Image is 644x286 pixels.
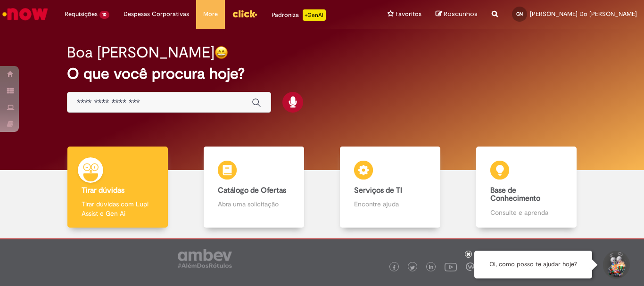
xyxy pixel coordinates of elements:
p: Encontre ajuda [354,199,426,209]
p: +GenAi [303,9,326,21]
span: Favoritos [396,9,421,19]
img: logo_footer_linkedin.png [429,265,434,270]
p: Consulte e aprenda [490,208,562,217]
p: Abra uma solicitação [218,199,289,209]
img: click_logo_yellow_360x200.png [232,7,257,21]
b: Base de Conhecimento [490,186,540,204]
div: Oi, como posso te ajudar hoje? [474,251,592,278]
span: [PERSON_NAME] Do [PERSON_NAME] [530,10,637,18]
span: 10 [99,11,109,19]
b: Tirar dúvidas [82,186,124,195]
a: Serviços de TI Encontre ajuda [322,147,458,228]
a: Base de Conhecimento Consulte e aprenda [458,147,594,228]
span: Despesas Corporativas [124,9,189,19]
p: Tirar dúvidas com Lupi Assist e Gen Ai [82,199,153,218]
span: Requisições [65,9,98,19]
a: Tirar dúvidas Tirar dúvidas com Lupi Assist e Gen Ai [50,147,186,228]
span: Rascunhos [444,9,478,18]
img: logo_footer_workplace.png [466,262,474,271]
img: happy-face.png [215,46,228,59]
b: Catálogo de Ofertas [218,186,286,195]
img: logo_footer_facebook.png [392,265,396,270]
h2: Boa [PERSON_NAME] [67,44,215,61]
div: Padroniza [272,9,326,21]
img: logo_footer_ambev_rotulo_gray.png [178,249,232,268]
h2: O que você procura hoje? [67,65,577,82]
button: Iniciar Conversa de Suporte [602,251,630,279]
span: More [203,9,218,19]
img: logo_footer_twitter.png [410,265,415,270]
span: GN [516,11,523,17]
a: Rascunhos [436,10,478,19]
b: Serviços de TI [354,186,402,195]
img: logo_footer_youtube.png [445,261,457,273]
a: Catálogo de Ofertas Abra uma solicitação [186,147,322,228]
img: ServiceNow [1,5,50,24]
